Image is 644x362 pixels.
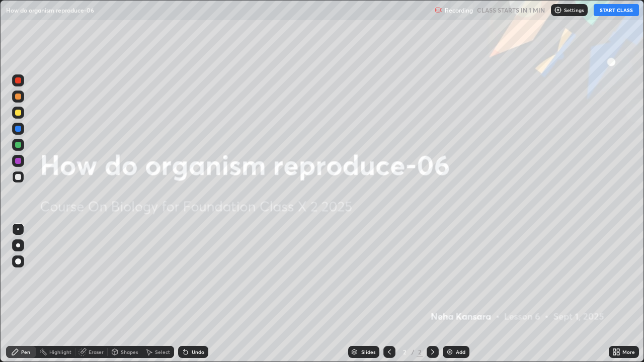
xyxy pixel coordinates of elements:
div: 2 [417,347,423,356]
button: START CLASS [594,4,639,16]
img: class-settings-icons [554,6,562,14]
div: Select [155,349,170,354]
div: Pen [21,349,30,354]
div: Add [456,349,465,354]
div: Highlight [49,349,71,354]
div: Slides [361,349,375,354]
div: Undo [192,349,204,354]
img: recording.375f2c34.svg [435,6,443,14]
div: More [622,349,635,354]
img: add-slide-button [446,348,454,356]
p: Settings [564,8,584,13]
h5: CLASS STARTS IN 1 MIN [477,6,545,15]
p: How do organism reproduce-06 [6,6,94,14]
div: Eraser [89,349,104,354]
p: Recording [445,7,473,14]
div: 2 [399,349,410,355]
div: Shapes [121,349,138,354]
div: / [412,349,415,355]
